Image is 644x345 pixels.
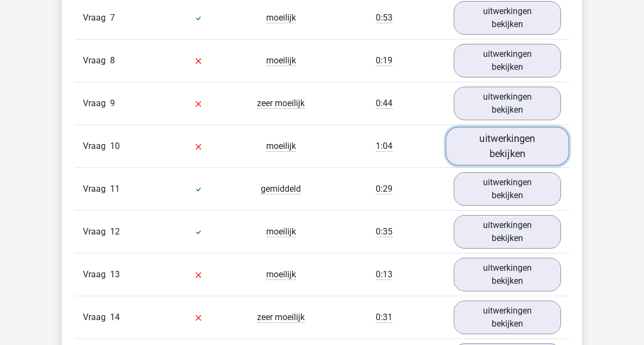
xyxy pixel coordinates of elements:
span: Vraag [83,183,110,196]
a: uitwerkingen bekijken [454,301,561,334]
a: uitwerkingen bekijken [454,44,561,77]
span: Vraag [83,11,110,24]
span: 14 [110,312,120,322]
span: 10 [110,141,120,151]
span: zeer moeilijk [257,312,305,323]
a: uitwerkingen bekijken [454,87,561,120]
span: 12 [110,226,120,237]
a: uitwerkingen bekijken [454,258,561,291]
span: zeer moeilijk [257,98,305,109]
span: Vraag [83,140,110,153]
span: 0:29 [376,184,392,194]
a: uitwerkingen bekijken [454,1,561,35]
span: 8 [110,55,115,66]
span: Vraag [83,54,110,67]
span: 0:31 [376,312,392,323]
span: moeilijk [266,55,296,66]
span: moeilijk [266,141,296,152]
a: uitwerkingen bekijken [446,127,569,166]
span: Vraag [83,97,110,110]
span: 11 [110,184,120,194]
span: Vraag [83,268,110,281]
a: uitwerkingen bekijken [454,215,561,249]
span: moeilijk [266,226,296,237]
span: Vraag [83,311,110,324]
a: uitwerkingen bekijken [454,172,561,206]
span: 0:44 [376,98,392,109]
span: 13 [110,269,120,279]
span: 0:13 [376,269,392,280]
span: 1:04 [376,141,392,152]
span: moeilijk [266,12,296,23]
span: 7 [110,12,115,23]
span: Vraag [83,225,110,238]
span: 0:19 [376,55,392,66]
span: moeilijk [266,269,296,280]
span: gemiddeld [261,184,301,194]
span: 0:53 [376,12,392,23]
span: 9 [110,98,115,108]
span: 0:35 [376,226,392,237]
